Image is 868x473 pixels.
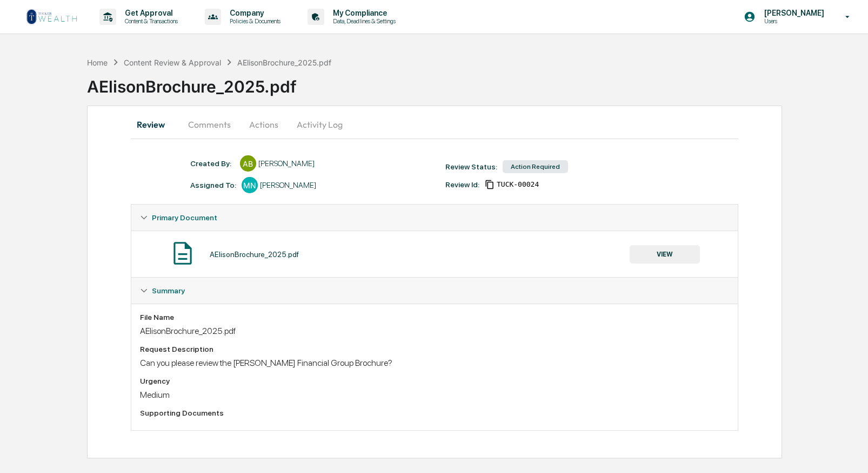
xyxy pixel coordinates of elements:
[190,159,235,168] div: Created By: ‎ ‎
[140,409,729,417] div: Supporting Documents
[140,326,729,336] div: AElisonBrochure_2025.pdf
[221,9,286,17] p: Company
[288,111,351,137] button: Activity Log
[445,162,497,171] div: Review Status:
[237,58,331,67] div: AElisonBrochure_2025.pdf
[190,181,236,189] div: Assigned To:
[324,9,401,17] p: My Compliance
[131,278,738,304] div: Summary
[497,180,539,189] span: 17942ef9-4377-43fd-916b-dd80ff82fb9b
[26,8,78,25] img: logo
[131,111,738,137] div: secondary tabs example
[87,58,108,67] div: Home
[503,160,568,173] div: Action Required
[140,313,729,321] div: File Name
[152,286,185,295] span: Summary
[756,17,830,25] p: Users
[258,159,315,168] div: [PERSON_NAME]
[116,9,183,17] p: Get Approval
[239,111,288,137] button: Actions
[630,245,700,264] button: VIEW
[140,377,729,385] div: Urgency
[131,304,738,430] div: Summary
[240,155,256,172] div: AB
[260,181,316,189] div: [PERSON_NAME]
[242,177,258,193] div: MN
[140,390,729,400] div: Medium
[131,231,738,277] div: Primary Document
[445,180,479,189] div: Review Id:
[131,205,738,231] div: Primary Document
[756,9,830,17] p: [PERSON_NAME]
[140,358,729,368] div: Can you please review the [PERSON_NAME] Financial Group Brochure?
[179,111,239,137] button: Comments
[210,250,299,259] div: AElisonBrochure_2025.pdf
[221,17,286,25] p: Policies & Documents
[324,17,401,25] p: Data, Deadlines & Settings
[87,68,868,96] div: AElisonBrochure_2025.pdf
[169,240,196,267] img: Document Icon
[116,17,183,25] p: Content & Transactions
[131,111,179,137] button: Review
[124,58,221,67] div: Content Review & Approval
[140,345,729,353] div: Request Description
[152,213,217,222] span: Primary Document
